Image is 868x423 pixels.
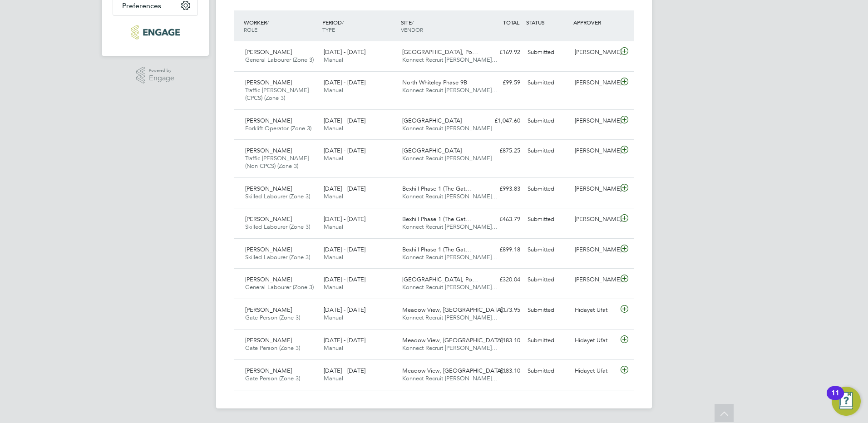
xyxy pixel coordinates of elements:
span: Gate Person (Zone 3) [245,344,300,352]
span: Konnect Recruit [PERSON_NAME]… [402,192,498,200]
span: Skilled Labourer (Zone 3) [245,223,310,231]
span: Konnect Recruit [PERSON_NAME]… [402,314,498,321]
span: Manual [324,124,343,132]
span: Traffic [PERSON_NAME] (CPCS) (Zone 3) [245,86,309,102]
div: £993.83 [477,182,524,197]
div: £875.25 [477,143,524,158]
span: / [267,19,269,26]
div: Submitted [524,242,571,257]
span: Konnect Recruit [PERSON_NAME]… [402,56,498,64]
button: Open Resource Center, 11 new notifications [832,387,861,416]
span: Forklift Operator (Zone 3) [245,124,311,132]
span: [DATE] - [DATE] [324,367,365,374]
div: Hidayet Ufat [571,364,618,379]
span: Manual [324,374,343,382]
span: Gate Person (Zone 3) [245,314,300,321]
div: Hidayet Ufat [571,333,618,348]
span: [DATE] - [DATE] [324,48,365,56]
span: [GEOGRAPHIC_DATA], Po… [402,48,478,56]
span: Konnect Recruit [PERSON_NAME]… [402,344,498,352]
span: [PERSON_NAME] [245,79,292,86]
span: Manual [324,253,343,261]
span: [GEOGRAPHIC_DATA] [402,117,462,124]
div: [PERSON_NAME] [571,113,618,128]
span: Preferences [122,1,161,10]
span: Manual [324,56,343,64]
span: Konnect Recruit [PERSON_NAME]… [402,86,498,94]
div: £320.04 [477,272,524,287]
span: [PERSON_NAME] [245,306,292,314]
span: Konnect Recruit [PERSON_NAME]… [402,154,498,162]
span: Meadow View, [GEOGRAPHIC_DATA]… [402,367,508,374]
span: Konnect Recruit [PERSON_NAME]… [402,124,498,132]
div: WORKER [242,14,320,38]
div: £183.10 [477,333,524,348]
div: [PERSON_NAME] [571,242,618,257]
div: [PERSON_NAME] [571,75,618,90]
span: Meadow View, [GEOGRAPHIC_DATA]… [402,336,508,344]
span: [DATE] - [DATE] [324,215,365,223]
span: General Labourer (Zone 3) [245,283,314,291]
span: [PERSON_NAME] [245,246,292,253]
span: Konnect Recruit [PERSON_NAME]… [402,223,498,231]
div: Submitted [524,45,571,60]
div: 11 [831,393,839,405]
a: Go to home page [113,25,198,39]
span: Skilled Labourer (Zone 3) [245,253,310,261]
span: [DATE] - [DATE] [324,306,365,314]
span: [PERSON_NAME] [245,275,292,283]
span: / [342,19,344,26]
div: Submitted [524,333,571,348]
span: Traffic [PERSON_NAME] (Non CPCS) (Zone 3) [245,154,309,170]
span: Meadow View, [GEOGRAPHIC_DATA]… [402,306,508,314]
span: [DATE] - [DATE] [324,117,365,124]
span: Bexhill Phase 1 (The Gat… [402,185,471,192]
span: Gate Person (Zone 3) [245,374,300,382]
span: / [412,19,414,26]
span: Skilled Labourer (Zone 3) [245,192,310,200]
div: SITE [399,14,477,38]
div: Submitted [524,303,571,318]
span: [PERSON_NAME] [245,215,292,223]
div: [PERSON_NAME] [571,182,618,197]
div: Submitted [524,364,571,379]
span: Manual [324,314,343,321]
span: Konnect Recruit [PERSON_NAME]… [402,253,498,261]
span: Manual [324,344,343,352]
div: Submitted [524,212,571,227]
span: [PERSON_NAME] [245,185,292,192]
span: [GEOGRAPHIC_DATA] [402,147,462,154]
span: Bexhill Phase 1 (The Gat… [402,215,471,223]
div: £173.95 [477,303,524,318]
span: [PERSON_NAME] [245,367,292,374]
span: [PERSON_NAME] [245,48,292,56]
span: [DATE] - [DATE] [324,147,365,154]
a: Powered byEngage [136,67,175,84]
span: [DATE] - [DATE] [324,275,365,283]
div: £463.79 [477,212,524,227]
img: konnectrecruit-logo-retina.png [131,25,179,39]
span: [DATE] - [DATE] [324,79,365,86]
div: [PERSON_NAME] [571,45,618,60]
span: General Labourer (Zone 3) [245,56,314,64]
span: [GEOGRAPHIC_DATA], Po… [402,275,478,283]
div: PERIOD [320,14,399,38]
div: STATUS [524,14,571,30]
div: £899.18 [477,242,524,257]
span: Powered by [149,67,174,74]
span: Manual [324,223,343,231]
span: VENDOR [401,26,423,33]
span: [PERSON_NAME] [245,147,292,154]
div: £169.92 [477,45,524,60]
div: Submitted [524,113,571,128]
div: APPROVER [571,14,618,30]
span: Manual [324,283,343,291]
span: Konnect Recruit [PERSON_NAME]… [402,283,498,291]
span: Manual [324,86,343,94]
div: Submitted [524,272,571,287]
div: £183.10 [477,364,524,379]
span: North Whiteley Phase 9B [402,79,467,86]
span: [DATE] - [DATE] [324,246,365,253]
span: TOTAL [503,19,519,26]
div: [PERSON_NAME] [571,212,618,227]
